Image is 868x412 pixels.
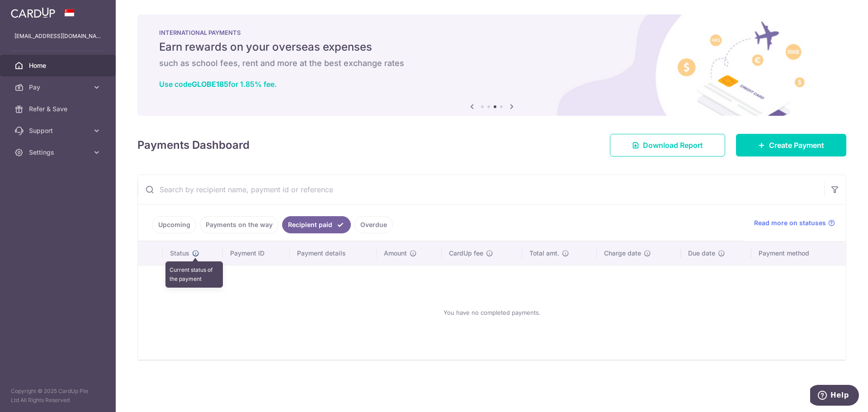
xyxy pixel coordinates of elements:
input: Search by recipient name, payment id or reference [138,175,824,204]
a: Use codeGLOBE185for 1.85% fee. [159,80,277,89]
p: INTERNATIONAL PAYMENTS [159,29,825,36]
h4: Payments Dashboard [137,137,250,153]
span: Home [29,61,89,70]
span: Settings [29,148,89,157]
th: Payment ID [223,242,290,265]
span: Amount [384,249,407,258]
a: Create Payment [736,134,846,156]
iframe: Opens a widget where you can find more information [810,385,859,407]
span: Read more on statuses [754,218,826,227]
a: Recipient paid [282,216,351,233]
h6: such as school fees, rent and more at the best exchange rates [159,58,825,69]
span: CardUp fee [449,249,483,258]
div: You have no completed payments. [149,273,835,352]
span: Support [29,126,89,135]
a: Payments on the way [200,216,278,233]
span: Download Report [643,140,703,151]
a: Upcoming [152,216,196,233]
img: CardUp [11,7,55,18]
div: Current status of the payment [165,261,223,288]
span: Pay [29,83,89,92]
a: Overdue [354,216,393,233]
span: Due date [688,249,715,258]
span: Status [170,249,189,258]
a: Download Report [610,134,725,156]
span: Total amt. [529,249,559,258]
p: [EMAIL_ADDRESS][DOMAIN_NAME] [14,32,101,41]
h5: Earn rewards on your overseas expenses [159,40,825,54]
span: Refer & Save [29,104,89,114]
a: Current status of the payment [189,250,199,257]
a: Read more on statuses [754,218,835,227]
img: International Payment Banner [137,14,846,116]
span: Create Payment [769,140,824,151]
th: Payment details [290,242,377,265]
span: Charge date [604,249,641,258]
b: GLOBE185 [192,80,228,89]
th: Payment method [751,242,846,265]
